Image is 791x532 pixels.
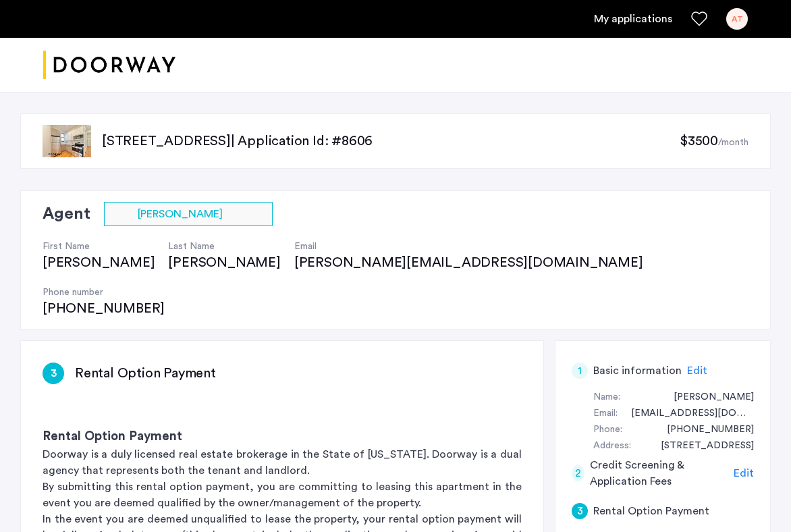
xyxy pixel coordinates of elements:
h4: Last Name [168,240,280,253]
h2: Agent [43,202,90,226]
h3: Rental Option Payment [43,427,522,446]
h4: Phone number [43,286,165,299]
img: apartment [43,125,91,157]
div: 3 [43,363,64,384]
div: Email: [593,406,618,422]
p: [STREET_ADDRESS] | Application Id: #8606 [102,132,680,151]
div: Address: [593,438,631,454]
p: Doorway is a duly licensed real estate brokerage in the State of [US_STATE]. Doorway is a dual ag... [43,446,522,479]
iframe: chat widget [734,478,778,518]
div: antonello03@gmail.com [618,406,754,422]
a: Cazamio logo [43,40,175,90]
h3: Rental Option Payment [75,364,216,383]
img: logo [43,40,175,90]
p: By submitting this rental option payment, you are committing to leasing this apartment in the eve... [43,479,522,511]
div: 2 [572,465,584,481]
h5: Basic information [593,363,682,379]
div: 1 [572,363,588,379]
span: Edit [734,468,754,479]
div: Name: [593,390,620,406]
div: 29 A Talbot Street [647,438,754,454]
sub: /month [718,138,748,147]
div: [PERSON_NAME] [168,253,280,272]
h4: Email [294,240,657,253]
a: Favorites [691,11,707,27]
div: [PHONE_NUMBER] [43,299,165,318]
a: My application [594,11,672,27]
h4: First Name [43,240,155,253]
div: [PERSON_NAME] [43,253,155,272]
span: $3500 [680,134,718,148]
div: Phone: [593,422,622,438]
h5: Rental Option Payment [593,503,709,519]
div: [PERSON_NAME][EMAIL_ADDRESS][DOMAIN_NAME] [294,253,657,272]
h5: Credit Screening & Application Fees [590,457,728,489]
div: AT [726,8,748,30]
div: Antonello Terrana [660,390,754,406]
div: +19737718564 [653,422,754,438]
div: 3 [572,503,588,519]
span: Edit [687,365,707,376]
